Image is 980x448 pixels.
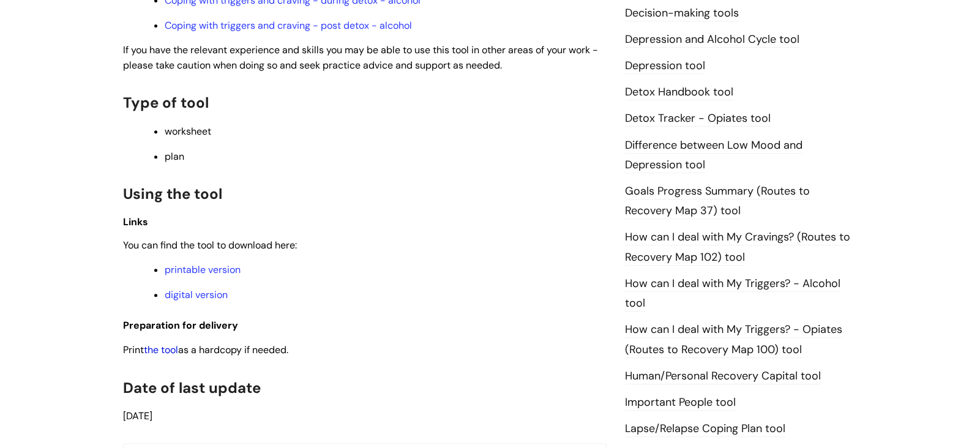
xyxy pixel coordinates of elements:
[123,184,222,203] span: Using the tool
[165,288,228,301] a: digital version
[144,343,178,356] a: the tool
[165,19,412,32] a: Coping with triggers and craving - post detox - alcohol
[625,138,802,173] a: Difference between Low Mood and Depression tool
[625,58,705,74] a: Depression tool
[625,84,733,100] a: Detox Handbook tool
[625,230,850,265] a: How can I deal with My Cravings? (Routes to Recovery Map 102) tool
[123,378,261,397] span: Date of last update
[165,263,241,276] a: printable version
[123,239,297,252] span: You can find the tool to download here:
[625,322,842,357] a: How can I deal with My Triggers? - Opiates (Routes to Recovery Map 100) tool
[123,93,209,112] span: Type of tool
[625,6,739,21] a: Decision-making tools
[123,409,152,422] span: [DATE]
[625,111,771,127] a: Detox Tracker - Opiates tool
[625,368,821,384] a: Human/Personal Recovery Capital tool
[123,319,238,332] span: Preparation for delivery
[625,421,785,437] a: Lapse/Relapse Coping Plan tool
[123,343,288,356] span: Print as a hardcopy if needed.
[165,150,184,163] span: plan
[625,276,840,312] a: How can I deal with My Triggers? - Alcohol tool
[625,395,736,411] a: Important People tool
[123,43,598,72] span: If you have the relevant experience and skills you may be able to use this tool in other areas of...
[625,32,799,48] a: Depression and Alcohol Cycle tool
[165,125,211,138] span: worksheet
[625,184,810,219] a: Goals Progress Summary (Routes to Recovery Map 37) tool
[123,215,148,228] span: Links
